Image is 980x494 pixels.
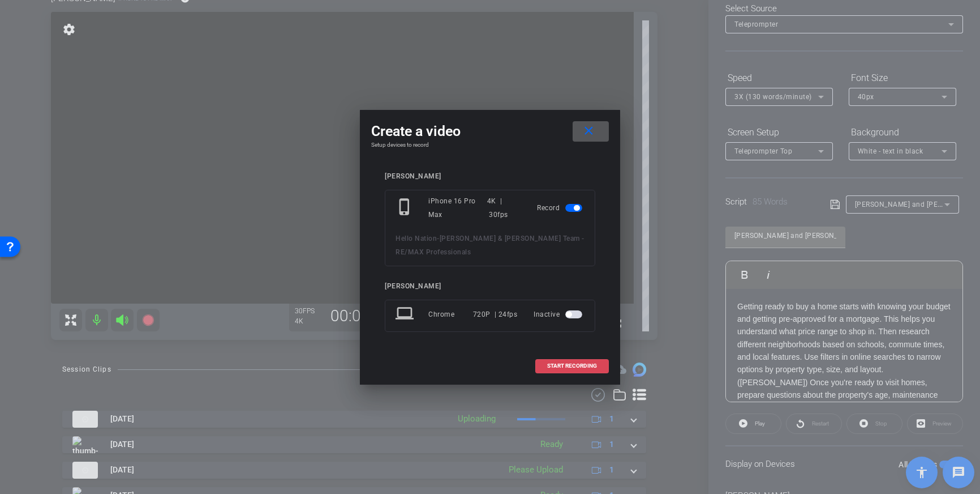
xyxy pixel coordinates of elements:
mat-icon: close [582,124,596,138]
mat-icon: phone_iphone [396,198,416,218]
h4: Setup devices to record [371,142,609,148]
div: [PERSON_NAME] [385,172,595,181]
div: [PERSON_NAME] [385,282,595,291]
span: [PERSON_NAME] & [PERSON_NAME] Team - RE/MAX Professionals [396,235,584,256]
div: 720P | 24fps [473,304,518,325]
span: - [437,235,440,242]
div: Inactive [534,304,584,325]
div: iPhone 16 Pro Max [428,194,487,222]
div: Chrome [428,304,473,325]
span: Hello Nation [396,235,437,242]
span: START RECORDING [547,363,597,369]
div: Record [537,194,584,222]
mat-icon: laptop [396,304,416,325]
div: 4K | 30fps [487,194,521,222]
div: Create a video [371,121,609,142]
button: START RECORDING [535,359,609,373]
